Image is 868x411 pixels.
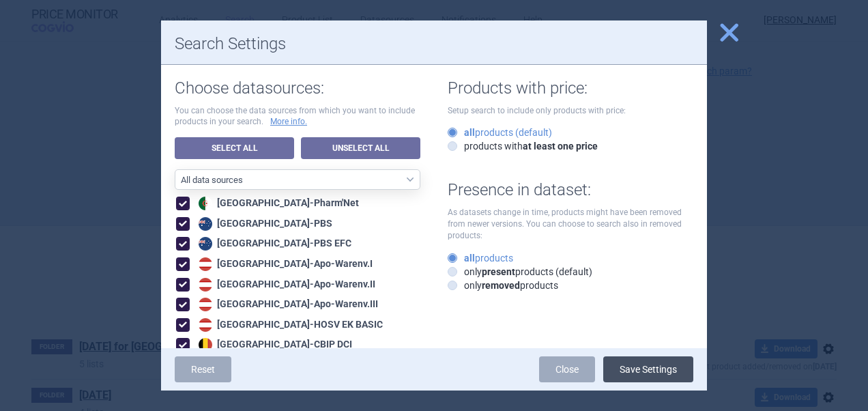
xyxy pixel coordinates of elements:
[199,338,212,352] img: Belgium
[448,180,693,200] h1: Presence in dataset:
[195,237,351,251] div: [GEOGRAPHIC_DATA] - PBS EFC
[448,105,693,117] p: Setup search to include only products with price:
[195,217,332,231] div: [GEOGRAPHIC_DATA] - PBS
[482,280,520,291] strong: removed
[195,278,375,292] div: [GEOGRAPHIC_DATA] - Apo-Warenv.II
[175,137,294,159] a: Select All
[175,356,231,382] a: Reset
[448,265,592,279] label: only products (default)
[199,298,212,311] img: Austria
[199,217,212,231] img: Australia
[195,298,378,311] div: [GEOGRAPHIC_DATA] - Apo-Warenv.III
[199,257,212,271] img: Austria
[448,126,552,139] label: products (default)
[199,318,212,332] img: Austria
[301,137,420,159] a: Unselect All
[199,197,212,210] img: Algeria
[523,141,598,152] strong: at least one price
[482,266,515,277] strong: present
[199,278,212,292] img: Austria
[195,197,359,210] div: [GEOGRAPHIC_DATA] - Pharm'Net
[448,279,558,292] label: only products
[448,139,598,153] label: products with
[195,338,352,352] div: [GEOGRAPHIC_DATA] - CBIP DCI
[448,251,513,265] label: products
[195,318,383,332] div: [GEOGRAPHIC_DATA] - HOSV EK BASIC
[448,79,693,98] h1: Products with price:
[199,237,212,251] img: Australia
[448,207,693,241] p: As datasets change in time, products might have been removed from newer versions. You can choose ...
[603,356,693,382] button: Save Settings
[539,356,595,382] a: Close
[175,105,420,128] p: You can choose the data sources from which you want to include products in your search.
[270,116,307,128] a: More info.
[175,34,693,54] h1: Search Settings
[175,79,420,98] h1: Choose datasources:
[464,253,475,264] strong: all
[195,257,373,271] div: [GEOGRAPHIC_DATA] - Apo-Warenv.I
[464,127,475,138] strong: all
